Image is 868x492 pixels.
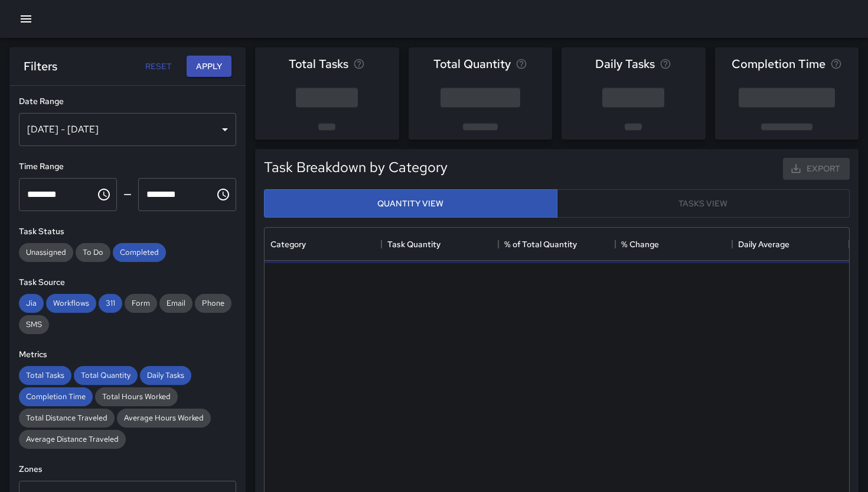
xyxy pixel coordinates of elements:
[265,228,381,261] div: Category
[660,58,671,70] svg: Average number of tasks per day in the selected period, compared to the previous period.
[76,247,110,257] span: To Do
[19,160,236,173] h6: Time Range
[264,158,448,177] h5: Task Breakdown by Category
[732,228,849,261] div: Daily Average
[95,391,178,402] span: Total Hours Worked
[621,228,659,261] div: % Change
[76,243,110,262] div: To Do
[504,228,577,261] div: % of Total Quantity
[732,54,825,73] span: Completion Time
[19,315,49,334] div: SMS
[515,58,527,70] svg: Total task quantity in the selected period, compared to the previous period.
[19,276,236,289] h6: Task Source
[19,225,236,238] h6: Task Status
[99,294,122,313] div: 311
[159,298,192,308] span: Email
[19,387,93,406] div: Completion Time
[125,298,157,308] span: Form
[19,391,93,402] span: Completion Time
[19,319,49,329] span: SMS
[19,366,71,385] div: Total Tasks
[433,54,511,73] span: Total Quantity
[738,228,789,261] div: Daily Average
[595,54,655,73] span: Daily Tasks
[159,294,192,313] div: Email
[19,113,236,146] div: [DATE] - [DATE]
[46,298,96,308] span: Workflows
[19,409,115,428] div: Total Distance Traveled
[19,348,236,361] h6: Metrics
[195,298,231,308] span: Phone
[113,247,166,257] span: Completed
[99,298,122,308] span: 311
[74,370,138,380] span: Total Quantity
[19,463,236,476] h6: Zones
[353,58,365,70] svg: Total number of tasks in the selected period, compared to the previous period.
[117,409,211,428] div: Average Hours Worked
[46,294,96,313] div: Workflows
[19,243,73,262] div: Unassigned
[95,387,178,406] div: Total Hours Worked
[19,430,126,449] div: Average Distance Traveled
[19,247,73,257] span: Unassigned
[19,294,44,313] div: Jia
[195,294,231,313] div: Phone
[19,434,126,444] span: Average Distance Traveled
[139,56,177,77] button: Reset
[24,57,57,76] h6: Filters
[125,294,157,313] div: Form
[19,298,44,308] span: Jia
[19,413,115,423] span: Total Distance Traveled
[615,228,732,261] div: % Change
[830,58,842,70] svg: Average time taken to complete tasks in the selected period, compared to the previous period.
[270,228,306,261] div: Category
[92,183,116,206] button: Choose time, selected time is 12:00 AM
[498,228,615,261] div: % of Total Quantity
[211,183,235,206] button: Choose time, selected time is 11:59 PM
[140,370,191,380] span: Daily Tasks
[387,228,440,261] div: Task Quantity
[19,370,71,380] span: Total Tasks
[140,366,191,385] div: Daily Tasks
[187,56,231,77] button: Apply
[117,413,211,423] span: Average Hours Worked
[74,366,138,385] div: Total Quantity
[289,54,348,73] span: Total Tasks
[113,243,166,262] div: Completed
[19,95,236,108] h6: Date Range
[381,228,498,261] div: Task Quantity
